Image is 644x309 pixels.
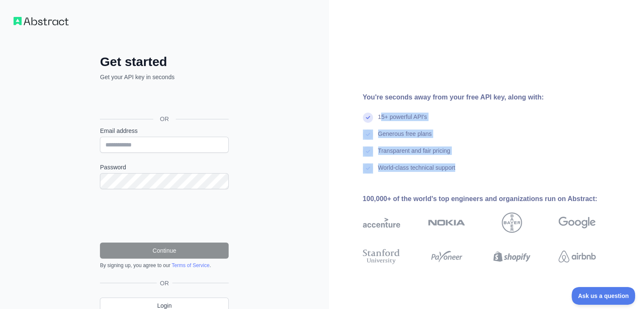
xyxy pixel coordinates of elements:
[572,287,636,305] iframe: Toggle Customer Support
[378,113,427,130] div: 15+ powerful API's
[96,91,231,109] iframe: Sign in with Google Button
[363,247,400,266] img: stanford university
[428,212,465,233] img: nokia
[558,247,596,266] img: airbnb
[100,73,229,81] p: Get your API key in seconds
[558,212,596,233] img: google
[153,115,176,123] span: OR
[428,247,465,266] img: payoneer
[363,212,400,233] img: accenture
[171,262,209,268] a: Terms of Service
[502,212,522,233] img: bayer
[363,113,373,123] img: check mark
[378,130,432,146] div: Generous free plans
[363,92,623,102] div: You're seconds away from your free API key, along with:
[100,243,229,259] button: Continue
[100,199,229,232] iframe: reCAPTCHA
[363,146,373,157] img: check mark
[100,262,229,269] div: By signing up, you agree to our .
[100,54,229,69] h2: Get started
[493,247,531,266] img: shopify
[100,127,229,135] label: Email address
[363,130,373,140] img: check mark
[378,146,451,163] div: Transparent and fair pricing
[363,163,373,174] img: check mark
[14,17,69,25] img: Workflow
[363,194,623,204] div: 100,000+ of the world's top engineers and organizations run on Abstract:
[100,163,229,171] label: Password
[157,279,172,287] span: OR
[378,163,456,180] div: World-class technical support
